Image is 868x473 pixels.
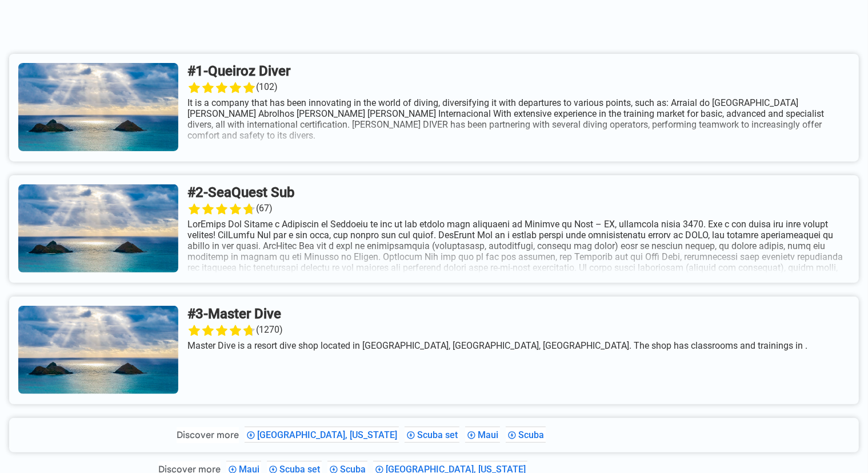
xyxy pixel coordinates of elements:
span: [GEOGRAPHIC_DATA], [US_STATE] [257,429,401,440]
span: Maui [478,429,502,440]
span: Scuba [518,429,547,440]
div: Maui, Hawaii [245,427,399,443]
div: Maui [465,427,500,443]
div: These are topics related to the article that might interest you [177,427,239,443]
span: Scuba set [417,429,461,440]
div: Scuba [506,427,546,443]
div: Scuba set [405,427,459,443]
